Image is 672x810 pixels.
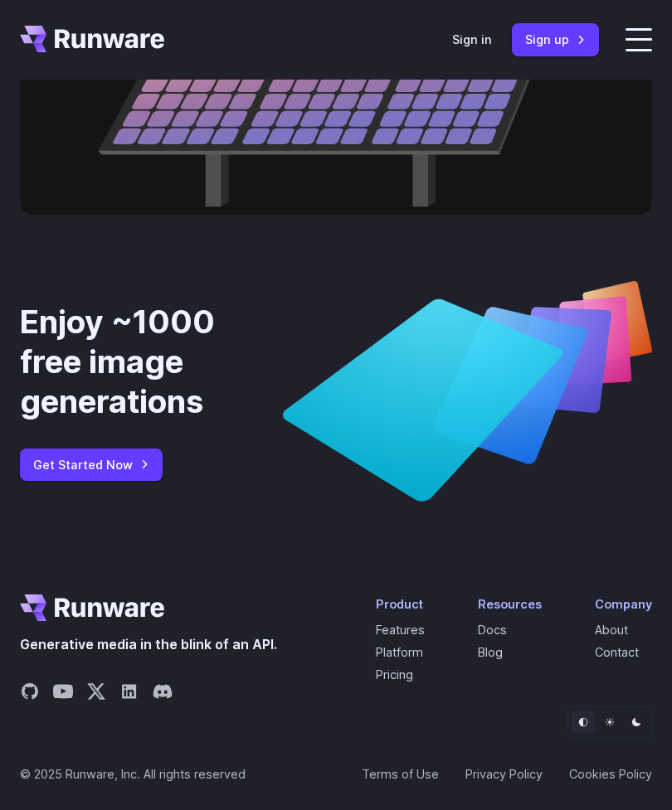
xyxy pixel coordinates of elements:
div: Resources [478,594,542,614]
div: Company [595,594,652,614]
a: Privacy Policy [465,764,543,783]
ul: Theme selector [567,706,652,738]
button: Default [572,711,595,734]
a: Terms of Use [362,764,439,783]
a: Docs [478,623,507,637]
a: About [595,623,628,637]
div: Enjoy ~1000 free image generations [20,302,283,422]
div: Product [376,594,425,614]
a: Cookies Policy [569,764,652,783]
a: Share on GitHub [20,681,40,706]
a: Contact [595,645,639,659]
button: Dark [625,711,648,734]
a: Go to / [20,26,164,52]
a: Features [376,623,425,637]
a: Share on Discord [153,681,173,706]
a: Platform [376,645,423,659]
a: Share on YouTube [53,681,73,706]
a: Get Started Now [20,449,163,481]
a: Share on LinkedIn [119,681,139,706]
a: Share on X [86,681,106,706]
a: Sign in [452,30,492,49]
span: © 2025 Runware, Inc. All rights reserved [20,764,246,783]
a: Sign up [512,23,599,56]
button: Light [598,711,621,734]
a: Go to / [20,594,164,621]
a: Blog [478,645,503,659]
span: Generative media in the blink of an API. [20,634,277,656]
a: Pricing [376,667,413,681]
